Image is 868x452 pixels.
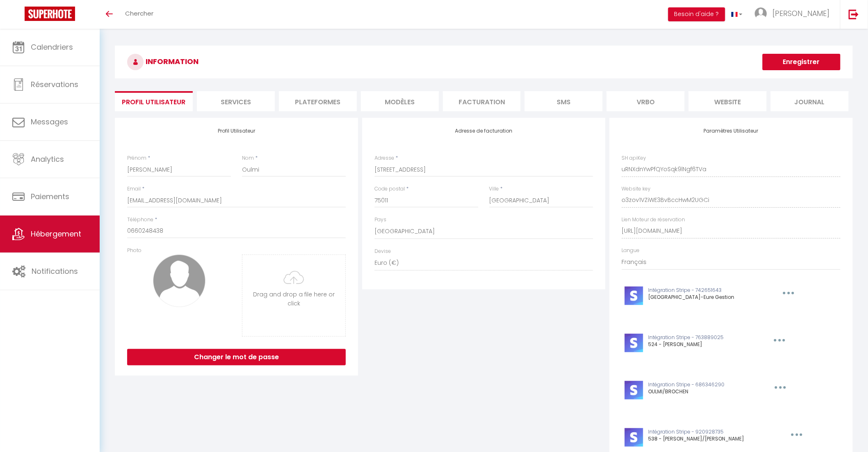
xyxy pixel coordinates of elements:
img: Super Booking [25,7,75,21]
span: Réservations [31,79,78,89]
img: ... [755,7,767,20]
span: Paiements [31,191,69,202]
span: [GEOGRAPHIC_DATA]-Eure Gestion [649,294,735,301]
span: [PERSON_NAME] [772,8,830,18]
li: Facturation [443,91,521,111]
span: 524 - [PERSON_NAME] [649,341,703,348]
span: Chercher [125,9,153,18]
img: stripe-logo.jpeg [625,334,643,352]
button: Changer le mot de passe [127,349,346,365]
label: Photo [127,247,142,255]
label: SH apiKey [622,154,646,162]
li: website [689,91,767,111]
button: Ouvrir le widget de chat LiveChat [7,3,31,28]
img: logout [849,9,859,19]
button: Enregistrer [763,54,841,70]
p: Intégration Stripe - 686346290 [649,381,756,389]
h4: Profil Utilisateur [127,128,346,134]
li: SMS [525,91,603,111]
span: Messages [31,117,68,127]
img: stripe-logo.jpeg [625,287,643,305]
h3: INFORMATION [115,46,853,78]
span: 538 - [PERSON_NAME]/[PERSON_NAME] [649,435,745,442]
img: avatar.png [153,255,206,307]
span: Notifications [32,266,78,276]
li: Vrbo [607,91,685,111]
button: Besoin d'aide ? [668,7,725,21]
p: Intégration Stripe - 763889025 [649,334,755,342]
li: Services [197,91,275,111]
span: OULMI/BROCHEN [649,388,689,395]
label: Lien Moteur de réservation [622,216,685,224]
label: Prénom [127,154,146,162]
label: Email [127,185,141,193]
label: Pays [375,216,386,224]
label: Téléphone [127,216,153,224]
h4: Paramètres Utilisateur [622,128,841,134]
p: Intégration Stripe - 742651643 [649,287,764,294]
iframe: Chat [833,415,862,446]
label: Nom [242,154,254,162]
label: Adresse [375,154,394,162]
li: Journal [771,91,849,111]
span: Hébergement [31,229,81,239]
label: Devise [375,248,391,255]
li: MODÈLES [361,91,439,111]
img: stripe-logo.jpeg [625,428,643,447]
label: Code postal [375,185,405,193]
label: Ville [489,185,499,193]
span: Analytics [31,154,64,164]
span: Calendriers [31,42,73,52]
label: Langue [622,247,640,255]
img: stripe-logo.jpeg [625,381,643,399]
li: Plateformes [279,91,357,111]
li: Profil Utilisateur [115,91,193,111]
h4: Adresse de facturation [375,128,593,134]
p: Intégration Stripe - 920928735 [649,428,772,436]
label: Website key [622,185,651,193]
